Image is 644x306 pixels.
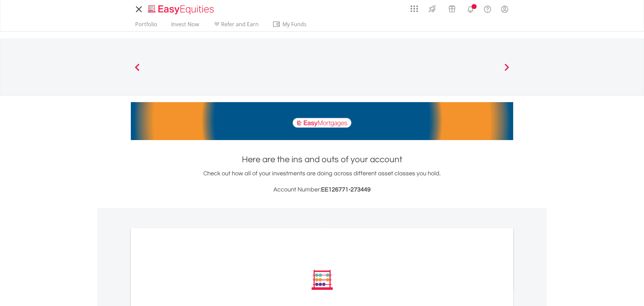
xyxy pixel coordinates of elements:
[479,2,496,15] a: FAQ's and Support
[210,21,261,31] a: Refer and Earn
[131,154,513,166] h1: Here are the ins and outs of your account
[321,186,371,193] span: EE126771-273449
[131,169,513,194] div: Check out how all of your investments are doing across different asset classes you hold.
[168,21,202,31] a: Invest Now
[132,21,160,31] a: Portfolio
[272,20,316,29] span: My Funds
[131,102,513,140] img: EasyMortage Promotion Banner
[446,3,458,14] img: vouchers-v2.svg
[147,4,217,15] img: EasyEquities_Logo.png
[145,2,217,15] a: Home page
[131,185,513,194] h3: Account Number:
[496,2,513,16] a: My Profile
[462,2,479,15] a: Notifications
[221,20,259,28] span: Refer and Earn
[442,2,462,14] a: Vouchers
[427,3,438,14] img: thrive-v2.svg
[411,5,418,12] img: grid-menu-icon.svg
[406,2,422,12] a: AppsGrid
